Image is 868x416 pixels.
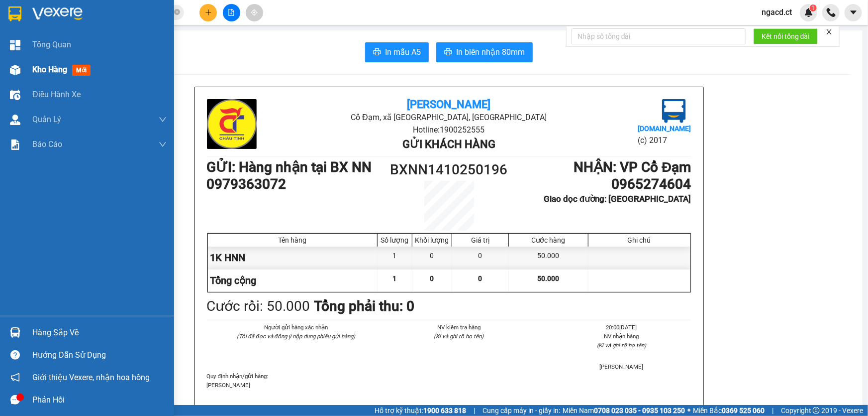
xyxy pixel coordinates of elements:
[32,393,167,408] div: Phản hồi
[811,4,815,11] span: 1
[826,28,833,35] span: close
[378,247,412,269] div: 1
[380,236,409,244] div: Số lượng
[452,247,509,269] div: 0
[385,46,421,58] span: In mẫu A5
[32,113,61,126] span: Quản Lý
[597,342,647,349] i: (Kí và ghi rõ họ tên)
[32,38,71,51] span: Tổng Quan
[227,323,366,332] li: Người gửi hàng xác nhận
[389,323,528,332] li: NV kiểm tra hàng
[827,8,836,17] img: phone-icon
[373,48,381,57] span: printer
[482,405,560,416] span: Cung cấp máy in - giấy in:
[10,373,20,382] span: notification
[693,405,765,416] span: Miền Bắc
[552,323,691,332] li: 20:00[DATE]
[210,236,375,244] div: Tên hàng
[205,9,212,16] span: plus
[8,6,21,21] img: logo-vxr
[509,176,691,193] h1: 0965274604
[810,4,817,11] sup: 1
[762,31,810,42] span: Kết nối tổng đài
[228,9,235,16] span: file-add
[223,4,240,21] button: file-add
[288,124,610,136] li: Hotline: 1900252555
[210,275,257,286] span: Tổng cộng
[288,111,610,124] li: Cổ Đạm, xã [GEOGRAPHIC_DATA], [GEOGRAPHIC_DATA]
[552,332,691,341] li: NV nhận hàng
[365,42,429,62] button: printerIn mẫu A5
[456,46,525,58] span: In biên nhận 80mm
[393,275,397,282] span: 1
[813,407,820,414] span: copyright
[10,395,20,405] span: message
[423,407,466,415] strong: 1900 633 818
[455,236,506,244] div: Giá trị
[10,90,20,100] img: warehouse-icon
[32,88,81,101] span: Điều hành xe
[10,350,20,360] span: question-circle
[509,247,588,269] div: 50.000
[638,134,691,146] li: (c) 2017
[511,236,585,244] div: Cước hàng
[207,381,691,390] p: [PERSON_NAME]
[552,362,691,371] li: [PERSON_NAME]
[572,28,746,44] input: Nhập số tổng đài
[199,4,217,21] button: plus
[207,295,310,317] div: Cước rồi : 50.000
[638,125,691,133] b: [DOMAIN_NAME]
[174,8,180,17] span: close-circle
[754,28,818,44] button: Kết nối tổng đài
[159,140,167,148] span: down
[237,333,355,340] i: (Tôi đã đọc và đồng ý nộp dung phiếu gửi hàng)
[444,48,452,57] span: printer
[32,348,167,363] div: Hướng dẫn sử dụng
[32,325,167,340] div: Hàng sắp về
[849,8,858,17] span: caret-down
[436,42,533,62] button: printerIn biên nhận 80mm
[772,405,773,416] span: |
[10,327,20,338] img: warehouse-icon
[32,371,150,384] span: Giới thiệu Vexere, nhận hoa hồng
[434,333,483,340] i: (Kí và ghi rõ họ tên)
[207,372,691,390] div: Quy định nhận/gửi hàng :
[174,9,180,15] span: close-circle
[722,407,765,415] strong: 0369 525 060
[207,176,388,193] h1: 0979363072
[246,4,263,21] button: aim
[208,247,378,269] div: 1K HNN
[159,116,167,124] span: down
[72,65,91,76] span: mới
[687,409,690,413] span: ⚪️
[430,275,434,282] span: 0
[32,138,62,150] span: Báo cáo
[591,236,688,244] div: Ghi chú
[594,407,685,415] strong: 0708 023 035 - 0935 103 250
[662,99,686,123] img: logo.jpg
[10,139,20,150] img: solution-icon
[207,159,372,175] b: GỬI : Hàng nhận tại BX NN
[804,8,813,17] img: icon-new-feature
[563,405,685,416] span: Miền Nam
[32,65,67,74] span: Kho hàng
[537,275,559,282] span: 50.000
[402,138,495,150] b: Gửi khách hàng
[207,99,257,149] img: logo.jpg
[544,194,691,204] b: Giao dọc đường: [GEOGRAPHIC_DATA]
[375,405,466,416] span: Hỗ trợ kỹ thuật:
[412,247,452,269] div: 0
[845,4,862,21] button: caret-down
[10,40,20,50] img: dashboard-icon
[407,98,490,111] b: [PERSON_NAME]
[388,159,510,181] h1: BXNN1410250196
[574,159,691,175] b: NHẬN : VP Cổ Đạm
[314,298,415,314] b: Tổng phải thu: 0
[415,236,449,244] div: Khối lượng
[251,9,258,16] span: aim
[10,115,20,125] img: warehouse-icon
[474,405,475,416] span: |
[479,275,482,282] span: 0
[754,6,800,18] span: ngacd.ct
[10,65,20,75] img: warehouse-icon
